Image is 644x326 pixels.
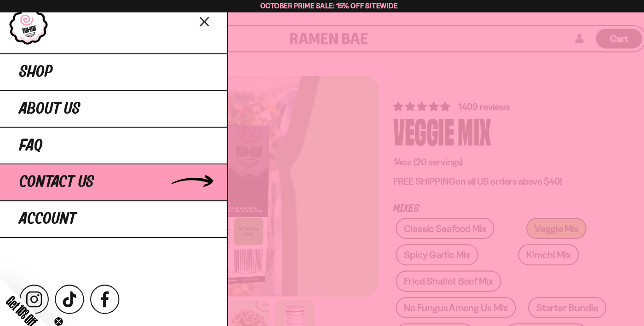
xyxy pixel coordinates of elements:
[4,286,40,322] span: Get 10% Off
[193,12,209,29] button: Close menu
[20,170,93,186] span: Contact Us
[20,62,52,79] span: Shop
[20,134,42,151] span: FAQ
[20,98,79,115] span: About Us
[255,1,389,10] span: October Prime Sale: 15% off Sitewide
[53,309,63,319] button: Close teaser
[20,206,75,222] span: Account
